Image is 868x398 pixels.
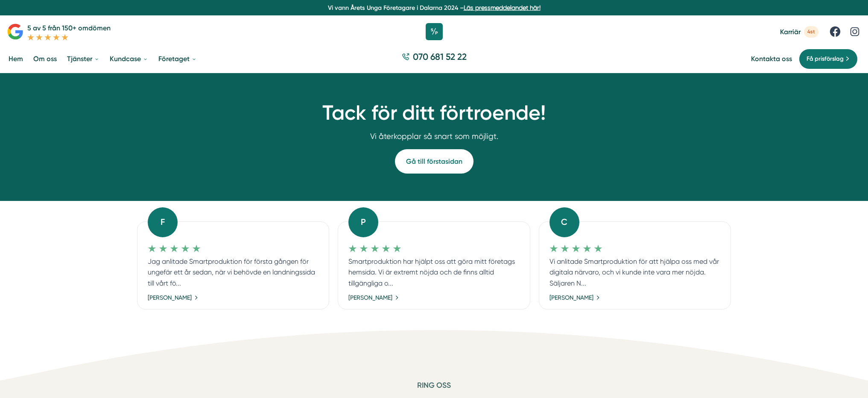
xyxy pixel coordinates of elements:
[148,256,319,289] p: Jag anlitade Smartproduktion för första gången för ungefär ett år sedan, när vi behövde en landni...
[413,50,467,63] span: 070 681 52 22
[799,49,858,69] a: Få prisförslag
[270,380,598,397] h6: Ring oss
[395,149,473,174] a: Gå till förstasidan
[65,48,101,70] a: Tjänster
[464,4,541,11] a: Läs pressmeddelandet här!
[238,100,631,125] h1: Tack för ditt förtroende!
[148,207,178,237] div: F
[27,23,111,33] p: 5 av 5 från 150+ omdömen
[804,26,818,38] span: 4st
[348,293,399,302] a: [PERSON_NAME]
[3,3,865,12] p: Vi vann Årets Unga Företagare i Dalarna 2024 –
[148,293,198,302] a: [PERSON_NAME]
[780,26,818,38] a: Karriär 4st
[751,55,792,63] a: Kontakta oss
[780,28,801,36] span: Karriär
[549,256,721,289] p: Vi anlitade Smartproduktion för att hjälpa oss med vår digitala närvaro, och vi kunde inte vara m...
[157,48,199,70] a: Företaget
[348,256,520,289] p: Smartproduktion har hjälpt oss att göra mitt företags hemsida. Vi är extremt nöjda och de finns a...
[108,48,150,70] a: Kundcase
[549,207,579,237] div: C
[348,207,378,237] div: P
[238,130,631,142] p: Vi återkopplar så snart som möjligt.
[32,48,58,70] a: Om oss
[7,48,25,70] a: Hem
[398,50,470,67] a: 070 681 52 22
[807,54,844,64] span: Få prisförslag
[549,293,600,302] a: [PERSON_NAME]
